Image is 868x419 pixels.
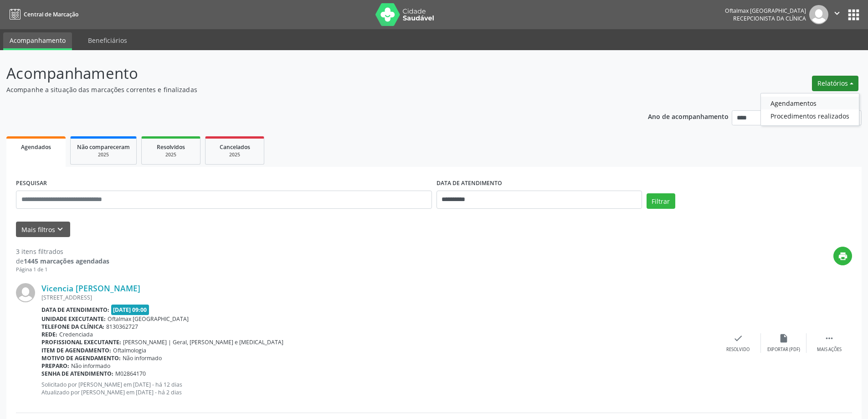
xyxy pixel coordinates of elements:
[41,306,109,314] b: Data de atendimento:
[726,347,750,353] div: Resolvido
[41,283,140,293] a: Vicencia [PERSON_NAME]
[761,109,859,122] a: Procedimentos realizados
[41,381,715,396] p: Solicitado por [PERSON_NAME] em [DATE] - há 12 dias Atualizado por [PERSON_NAME] em [DATE] - há 2...
[55,224,65,234] i: keyboard_arrow_down
[123,354,162,362] span: Não informado
[41,347,111,354] b: Item de agendamento:
[3,32,72,50] a: Acompanhamento
[41,338,121,346] b: Profissional executante:
[16,176,47,191] label: PESQUISAR
[16,222,70,238] button: Mais filtroskeyboard_arrow_down
[82,32,134,48] a: Beneficiários
[809,5,828,24] img: img
[812,76,858,91] button: Relatórios
[123,338,283,346] span: [PERSON_NAME] | Geral, [PERSON_NAME] e [MEDICAL_DATA]
[21,143,51,151] span: Agendados
[6,7,78,22] a: Central de Marcação
[846,7,862,23] button: apps
[41,362,69,370] b: Preparo:
[41,354,121,362] b: Motivo de agendamento:
[41,331,57,338] b: Rede:
[838,251,848,261] i: print
[115,370,146,378] span: M02864170
[24,10,78,18] span: Central de Marcação
[71,362,110,370] span: Não informado
[16,266,109,274] div: Página 1 de 1
[220,143,250,151] span: Cancelados
[41,323,104,331] b: Telefone da clínica:
[6,62,605,85] p: Acompanhamento
[832,8,842,18] i: 
[6,85,605,94] p: Acompanhe a situação das marcações correntes e finalizadas
[761,97,859,109] a: Agendamentos
[41,370,113,378] b: Senha de atendimento:
[733,333,743,343] i: check
[16,247,109,256] div: 3 itens filtrados
[760,93,859,126] ul: Relatórios
[59,331,93,338] span: Credenciada
[77,143,130,151] span: Não compareceram
[77,151,130,158] div: 2025
[111,305,149,315] span: [DATE] 09:00
[833,247,852,265] button: print
[828,5,846,24] button: 
[725,7,806,15] div: Oftalmax [GEOGRAPHIC_DATA]
[437,176,502,191] label: DATA DE ATENDIMENTO
[817,347,842,353] div: Mais ações
[767,347,800,353] div: Exportar (PDF)
[16,256,109,266] div: de
[41,294,715,301] div: [STREET_ADDRESS]
[212,151,257,158] div: 2025
[824,333,834,343] i: 
[106,323,138,331] span: 8130362727
[157,143,185,151] span: Resolvidos
[108,315,189,323] span: Oftalmax [GEOGRAPHIC_DATA]
[779,333,789,343] i: insert_drive_file
[24,257,109,265] strong: 1445 marcações agendadas
[16,283,35,302] img: img
[113,347,146,354] span: Oftalmologia
[41,315,106,323] b: Unidade executante:
[733,15,806,22] span: Recepcionista da clínica
[647,193,675,209] button: Filtrar
[648,110,729,122] p: Ano de acompanhamento
[148,151,194,158] div: 2025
